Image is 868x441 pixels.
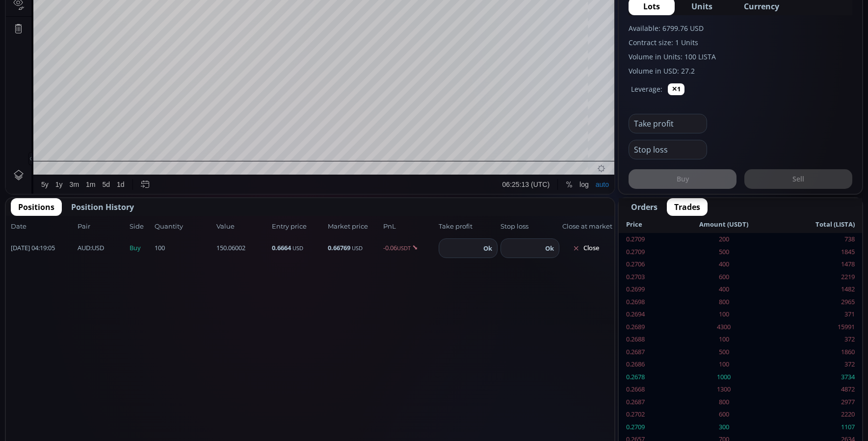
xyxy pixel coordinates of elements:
[619,296,673,309] td: 0.2698
[775,283,862,296] td: 1482
[183,5,213,13] div: Indicators
[175,24,195,31] div: 0.2566
[673,421,775,434] td: 300
[155,243,213,253] span: 100
[775,271,862,284] td: 2219
[643,0,660,12] span: Lots
[64,430,73,438] div: 3m
[775,421,862,434] td: 1107
[775,216,862,233] th: Total (LISTA)
[143,24,148,31] div: H
[619,408,673,421] td: 0.2702
[11,222,75,232] span: Date
[673,383,775,396] td: 1300
[562,222,609,232] span: Close at market
[272,222,324,232] span: Entry price
[673,258,775,271] td: 400
[69,23,92,31] div: Lista
[130,243,152,253] span: Buy
[775,346,862,359] td: 1860
[78,222,127,232] span: Pair
[619,321,673,334] td: 0.2689
[562,240,609,256] button: Close
[542,243,557,254] button: Ok
[80,430,89,438] div: 1m
[775,258,862,271] td: 1478
[619,358,673,371] td: 0.2686
[775,396,862,409] td: 2977
[667,198,708,216] button: Trades
[673,408,775,421] td: 600
[130,222,152,232] span: Side
[673,216,775,233] th: Amount (USDT)
[775,321,862,334] td: 15991
[673,296,775,309] td: 800
[775,233,862,246] td: 738
[225,24,276,31] div: +0.0126 (+4.88%)
[673,271,775,284] td: 600
[775,358,862,371] td: 372
[629,23,852,33] label: Available: 6799.76 USD
[775,296,862,309] td: 2965
[35,430,43,438] div: 5y
[619,333,673,346] td: 0.2688
[629,66,852,76] label: Volume in USD: 27.2
[619,371,673,384] td: 0.2678
[121,24,141,31] div: 0.2585
[97,430,105,438] div: 5d
[619,346,673,359] td: 0.2687
[497,430,544,438] span: 06:25:13 (UTC)
[574,430,583,438] div: log
[328,222,380,232] span: Market price
[673,371,775,384] td: 1000
[619,308,673,321] td: 0.2694
[619,246,673,259] td: 0.2709
[619,396,673,409] td: 0.2687
[383,222,436,232] span: PnL
[53,23,69,31] div: 1D
[9,131,17,140] div: 
[500,222,559,232] span: Stop loss
[775,308,862,321] td: 371
[155,222,213,232] span: Quantity
[23,402,27,415] div: Hide Drawings Toolbar
[480,243,495,254] button: Ok
[292,244,303,252] small: USD
[619,233,673,246] td: 0.2709
[775,246,862,259] td: 1845
[775,333,862,346] td: 372
[674,201,700,213] span: Trades
[619,271,673,284] td: 0.2703
[629,52,852,62] label: Volume in Units: 100 LISTA
[673,396,775,409] td: 800
[11,198,62,216] button: Positions
[691,0,712,12] span: Units
[149,24,168,31] div: 0.2770
[673,308,775,321] td: 100
[203,24,222,31] div: 0.2710
[624,198,665,216] button: Orders
[71,201,134,213] span: Position History
[32,35,53,43] div: Volume
[272,243,291,252] b: 0.6664
[668,83,684,95] button: ✕1
[32,23,53,31] div: LISTA
[631,201,658,213] span: Orders
[775,408,862,421] td: 2220
[775,371,862,384] td: 3734
[619,383,673,396] td: 0.2668
[198,24,203,31] div: C
[673,246,775,259] td: 500
[57,35,78,43] div: 8.996M
[619,216,673,233] th: Price
[11,243,75,253] span: [DATE] 04:19:05
[619,258,673,271] td: 0.2706
[775,383,862,396] td: 4872
[50,430,57,438] div: 1y
[673,346,775,359] td: 500
[171,24,175,31] div: L
[619,421,673,434] td: 0.2709
[352,244,363,252] small: USD
[744,0,779,12] span: Currency
[673,283,775,296] td: 400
